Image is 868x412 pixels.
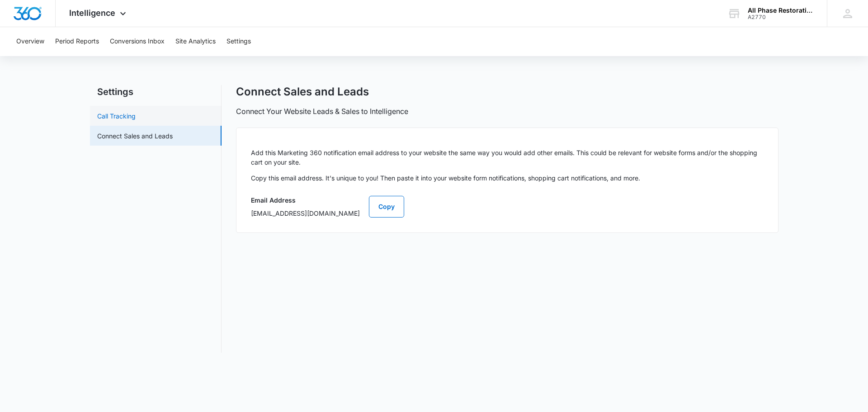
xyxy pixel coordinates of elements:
button: Period Reports [55,27,99,56]
h1: Connect Sales and Leads [236,85,369,99]
button: Overview [16,27,44,56]
span: Intelligence [69,8,115,18]
div: account name [748,7,814,14]
p: Add this Marketing 360 notification email address to your website the same way you would add othe... [251,148,764,167]
a: Call Tracking [97,111,136,121]
div: account id [748,14,814,20]
p: Email Address [251,195,360,205]
a: Connect Sales and Leads [97,131,173,141]
p: Copy this email address. It's unique to you! Then paste it into your website form notifications, ... [251,173,764,183]
button: Conversions Inbox [110,27,165,56]
button: Settings [226,27,251,56]
button: Copy [369,196,404,218]
p: [EMAIL_ADDRESS][DOMAIN_NAME] [251,208,360,218]
h2: Settings [90,85,222,99]
p: Connect Your Website Leads & Sales to Intelligence [236,106,408,117]
button: Site Analytics [175,27,216,56]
